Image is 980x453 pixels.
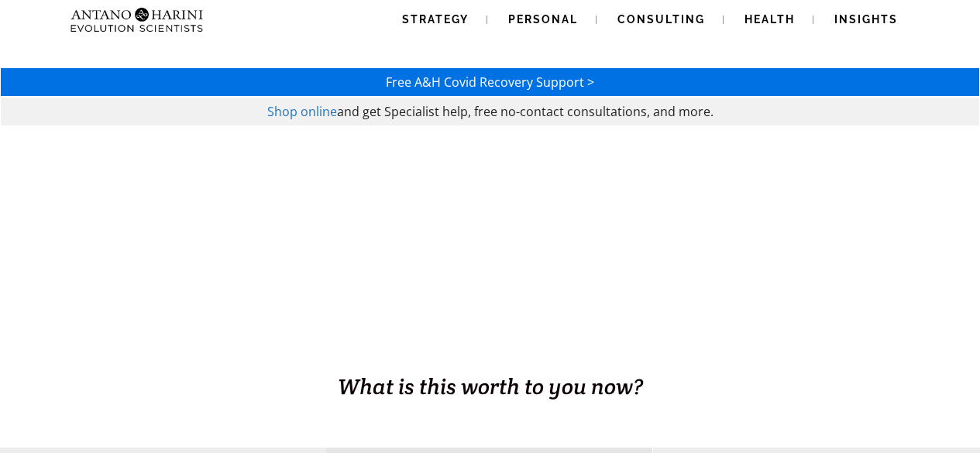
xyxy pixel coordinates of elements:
[744,13,795,26] span: Health
[386,74,594,91] a: Free A&H Covid Recovery Support >
[617,13,705,26] span: Consulting
[508,13,578,26] span: Personal
[2,338,978,371] h1: BUSINESS. HEALTH. Family. Legacy
[338,372,643,400] span: What is this worth to you now?
[337,103,714,120] span: and get Specialist help, free no-contact consultations, and more.
[402,13,469,26] span: Strategy
[267,103,337,120] a: Shop online
[834,13,898,26] span: Insights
